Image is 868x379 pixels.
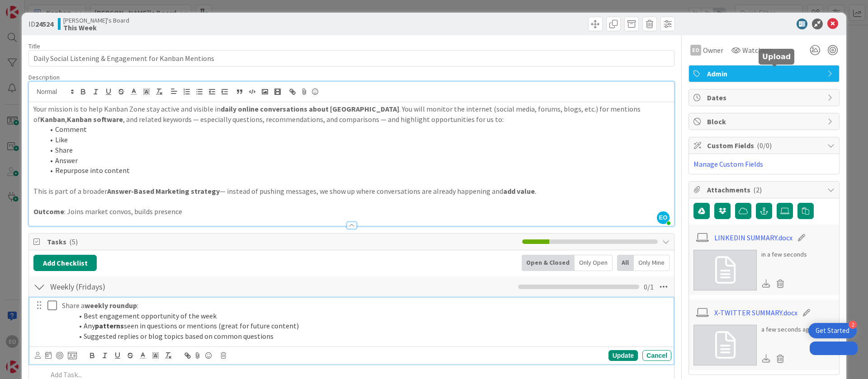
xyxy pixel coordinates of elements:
[73,311,668,321] li: Best engagement opportunity of the week
[44,135,670,145] li: Like
[33,207,64,216] strong: Outcome
[762,52,791,61] h5: Upload
[85,301,137,310] strong: weekly roundup
[35,19,53,28] b: 24524
[40,115,65,124] strong: Kanban
[44,145,670,155] li: Share
[761,325,813,334] div: a few seconds ago
[107,187,220,196] strong: Answer-Based Marketing strategy
[33,206,670,217] p: : Joins market convos, builds presence
[575,255,613,271] div: Only Open
[761,250,807,259] div: in a few seconds
[28,73,60,81] span: Description
[47,236,518,247] span: Tasks
[757,141,772,150] span: ( 0/0 )
[33,186,670,197] p: This is part of a broader — instead of pushing messages, we show up where conversations are alrea...
[761,278,771,290] div: Download
[62,300,668,311] p: Share a :
[693,159,763,168] a: Manage Custom Fields
[28,42,40,50] label: Title
[73,331,668,342] li: Suggested replies or blog topics based on common questions
[617,255,634,271] div: All
[67,115,123,124] strong: Kanban software
[73,321,668,331] li: Any seen in questions or mentions (great for future content)
[221,104,399,113] strong: daily online conversations about [GEOGRAPHIC_DATA]
[63,24,129,31] b: This Week
[634,255,670,271] div: Only Mine
[63,17,129,24] span: [PERSON_NAME]'s Board
[44,124,670,135] li: Comment
[503,187,535,196] strong: add value
[644,281,654,292] span: 0 / 1
[742,45,772,56] span: Watchers
[707,116,823,127] span: Block
[33,104,670,124] p: Your mission is to help Kanban Zone stay active and visible in . You will monitor the internet (s...
[761,353,771,365] div: Download
[69,237,78,246] span: ( 5 )
[816,326,849,335] div: Get Started
[44,155,670,166] li: Answer
[28,50,675,66] input: type card name here...
[609,350,638,361] div: Update
[703,45,723,56] span: Owner
[753,185,762,194] span: ( 2 )
[47,279,250,295] input: Add Checklist...
[808,323,857,338] div: Open Get Started checklist, remaining modules: 2
[707,184,823,195] span: Attachments
[707,68,823,79] span: Admin
[714,307,797,318] a: X-TWITTER SUMMARY.docx
[849,321,857,329] div: 2
[44,165,670,176] li: Repurpose into content
[714,232,793,243] a: LINKEDIN SUMMARY.docx
[642,350,671,361] div: Cancel
[522,255,575,271] div: Open & Closed
[690,45,701,56] div: EO
[95,321,124,330] strong: patterns
[28,19,53,29] span: ID
[707,92,823,103] span: Dates
[707,140,823,151] span: Custom Fields
[657,211,670,224] span: EO
[33,255,97,271] button: Add Checklist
